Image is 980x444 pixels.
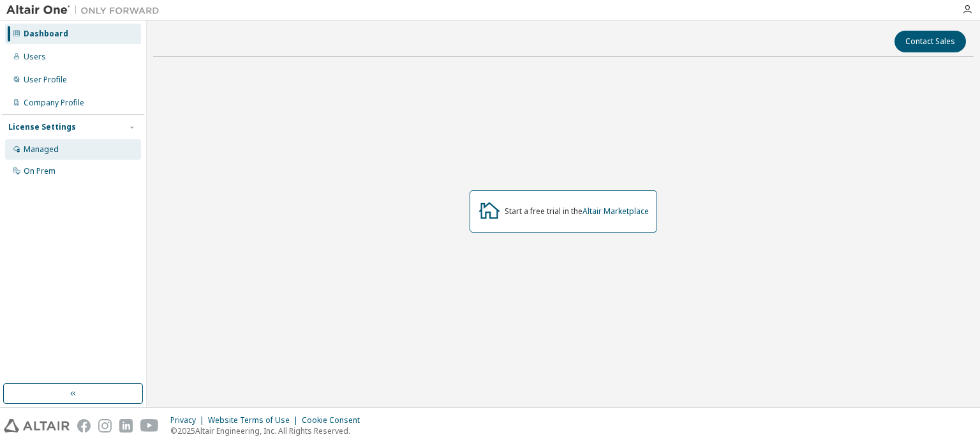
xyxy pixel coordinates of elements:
div: Managed [24,144,59,155]
div: License Settings [8,122,76,132]
button: Contact Sales [895,31,966,52]
div: Company Profile [24,98,84,108]
img: Altair One [6,4,166,17]
div: On Prem [24,166,56,176]
img: youtube.svg [140,419,159,433]
div: Cookie Consent [302,415,367,425]
img: instagram.svg [98,419,112,433]
p: © 2025 Altair Engineering, Inc. All Rights Reserved. [170,425,367,436]
div: Start a free trial in the [505,206,649,217]
div: Users [24,52,46,62]
div: Website Terms of Use [208,415,302,425]
img: altair_logo.svg [4,419,70,433]
div: Dashboard [24,29,68,39]
a: Altair Marketplace [583,206,649,217]
img: linkedin.svg [119,419,133,433]
div: Privacy [170,415,208,425]
div: User Profile [24,75,67,85]
img: facebook.svg [77,419,91,433]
